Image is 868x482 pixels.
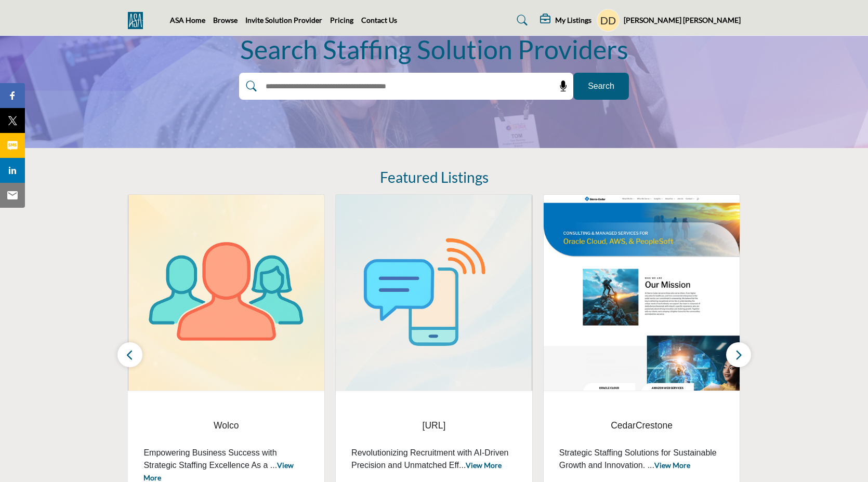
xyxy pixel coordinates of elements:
[559,447,725,472] p: Strategic Staffing Solutions for Sustainable Growth and Innovation. ...
[143,412,309,439] a: Wolco
[654,461,690,470] a: View More
[361,16,397,24] a: Contact Us
[540,14,591,26] div: My Listings
[351,412,517,439] a: [URL]
[555,16,591,25] h5: My Listings
[143,461,294,482] a: View More
[559,419,725,432] span: CedarCrestone
[213,16,238,24] a: Browse
[170,16,205,24] a: ASA Home
[330,16,353,24] a: Pricing
[559,412,725,439] a: CedarCrestone
[507,12,534,29] a: Search
[351,447,517,472] p: Revolutionizing Recruitment with AI-Driven Precision and Unmatched Eff...
[351,412,517,439] span: TruthOrLie.ai
[544,195,740,391] img: CedarCrestone
[336,195,532,391] img: TruthOrLie.ai
[380,169,489,186] h2: Featured Listings
[573,73,629,100] button: Search
[466,461,502,470] a: View More
[588,80,614,92] span: Search
[240,33,628,66] h1: Search Staffing Solution Providers
[624,15,741,25] h5: [PERSON_NAME] [PERSON_NAME]
[143,419,309,432] span: Wolco
[128,12,148,29] img: Site Logo
[351,419,517,432] span: [URL]
[597,9,620,32] button: Show hide supplier dropdown
[245,16,322,24] a: Invite Solution Provider
[128,195,324,391] img: Wolco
